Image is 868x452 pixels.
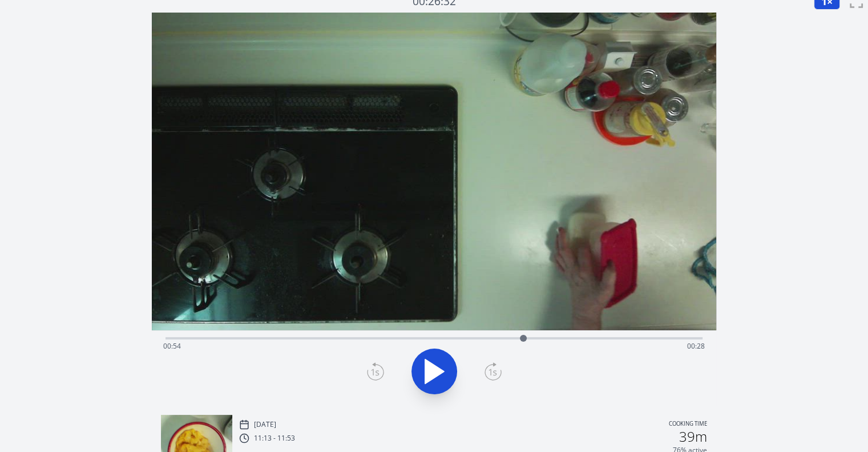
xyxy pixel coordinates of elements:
[669,419,707,430] p: Cooking time
[163,341,181,351] span: 00:54
[687,341,705,351] span: 00:28
[679,430,707,443] h2: 39m
[254,420,276,429] p: [DATE]
[254,434,295,443] p: 11:13 - 11:53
